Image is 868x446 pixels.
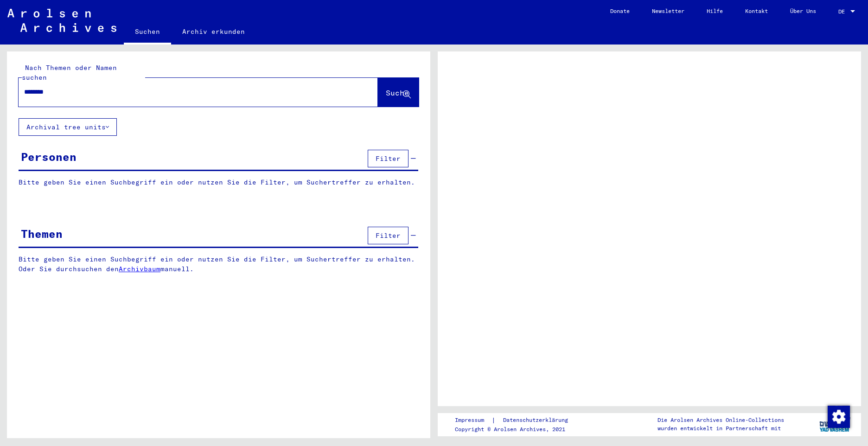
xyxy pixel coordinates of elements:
[657,424,784,433] p: wurden entwickelt in Partnerschaft mit
[455,415,491,425] a: Impressum
[21,148,77,165] div: Personen
[657,416,784,424] p: Die Arolsen Archives Online-Collections
[368,227,408,244] button: Filter
[496,415,579,425] a: Datenschutzerklärung
[376,154,401,163] span: Filter
[455,425,579,433] p: Copyright © Arolsen Archives, 2021
[817,413,852,436] img: yv_logo.png
[19,178,418,187] p: Bitte geben Sie einen Suchbegriff ein oder nutzen Sie die Filter, um Suchertreffer zu erhalten.
[376,231,401,240] span: Filter
[22,64,117,82] mat-label: Nach Themen oder Namen suchen
[828,406,850,428] img: Zustimmung ändern
[21,225,63,242] div: Themen
[7,9,116,32] img: Arolsen_neg.svg
[19,255,419,274] p: Bitte geben Sie einen Suchbegriff ein oder nutzen Sie die Filter, um Suchertreffer zu erhalten. O...
[19,118,117,136] button: Archival tree units
[124,20,171,45] a: Suchen
[455,415,579,425] div: |
[838,8,849,15] span: DE
[171,20,256,43] a: Archiv erkunden
[119,265,160,273] a: Archivbaum
[386,88,409,97] span: Suche
[368,150,408,167] button: Filter
[378,78,419,107] button: Suche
